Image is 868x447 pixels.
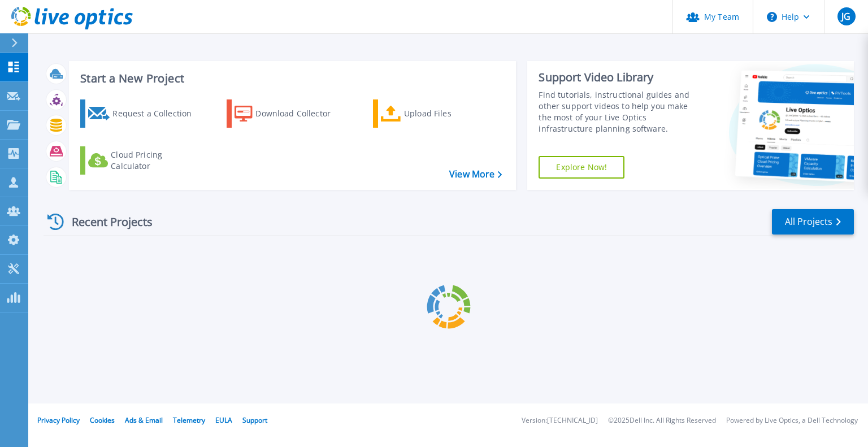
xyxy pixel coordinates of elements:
[726,417,858,424] li: Powered by Live Optics, a Dell Technology
[111,149,201,172] div: Cloud Pricing Calculator
[44,208,168,236] div: Recent Projects
[173,415,205,425] a: Telemetry
[772,209,854,235] a: All Projects
[522,417,598,424] li: Version: [TECHNICAL_ID]
[37,415,80,425] a: Privacy Policy
[373,99,499,128] a: Upload Files
[215,415,232,425] a: EULA
[227,99,353,128] a: Download Collector
[125,415,163,425] a: Ads & Email
[80,72,502,85] h3: Start a New Project
[539,156,624,179] a: Explore Now!
[90,415,115,425] a: Cookies
[841,12,850,21] span: JG
[608,417,716,424] li: © 2025 Dell Inc. All Rights Reserved
[255,102,346,125] div: Download Collector
[80,146,206,175] a: Cloud Pricing Calculator
[80,99,206,128] a: Request a Collection
[404,102,494,125] div: Upload Files
[539,70,702,85] div: Support Video Library
[242,415,267,425] a: Support
[539,89,702,134] div: Find tutorials, instructional guides and other support videos to help you make the most of your L...
[449,169,502,180] a: View More
[112,102,203,125] div: Request a Collection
